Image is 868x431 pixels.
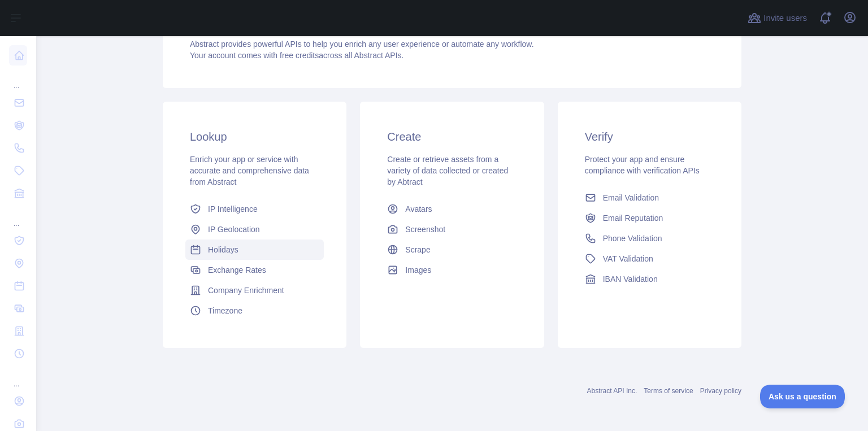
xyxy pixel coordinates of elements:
button: Invite users [745,9,809,27]
div: ... [9,366,27,389]
span: Exchange Rates [208,264,266,276]
span: Invite users [763,12,807,25]
span: Company Enrichment [208,285,284,296]
a: IBAN Validation [580,269,719,289]
span: Your account comes with across all Abstract APIs. [190,51,403,60]
a: Avatars [383,199,521,219]
span: Email Validation [603,192,659,203]
h3: Create [387,129,517,145]
span: Abstract provides powerful APIs to help you enrich any user experience or automate any workflow. [190,40,534,49]
a: Company Enrichment [185,280,324,301]
a: Terms of service [644,387,693,395]
a: Phone Validation [580,228,719,249]
iframe: Toggle Customer Support [760,385,845,408]
span: Enrich your app or service with accurate and comprehensive data from Abstract [190,155,309,186]
a: Abstract API Inc. [587,387,637,395]
h3: Lookup [190,129,319,145]
span: IP Intelligence [208,203,258,215]
div: ... [9,206,27,228]
a: Timezone [185,301,324,321]
a: IP Geolocation [185,219,324,240]
a: Screenshot [383,219,521,240]
span: IBAN Validation [603,273,658,285]
span: Holidays [208,244,238,255]
span: free credits [280,51,319,60]
h3: Verify [585,129,714,145]
span: Images [405,264,431,276]
a: Holidays [185,240,324,260]
span: IP Geolocation [208,224,260,235]
a: Email Validation [580,188,719,208]
a: Exchange Rates [185,260,324,280]
span: Protect your app and ensure compliance with verification APIs [585,155,700,175]
a: Privacy policy [700,387,741,395]
a: IP Intelligence [185,199,324,219]
span: Timezone [208,305,242,316]
span: Phone Validation [603,233,662,244]
a: Images [383,260,521,280]
a: Scrape [383,240,521,260]
span: Scrape [405,244,430,255]
a: Email Reputation [580,208,719,228]
a: VAT Validation [580,249,719,269]
div: ... [9,68,27,90]
span: Screenshot [405,224,445,235]
span: Avatars [405,203,432,215]
span: VAT Validation [603,253,653,264]
span: Email Reputation [603,212,663,224]
span: Create or retrieve assets from a variety of data collected or created by Abtract [387,155,508,186]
